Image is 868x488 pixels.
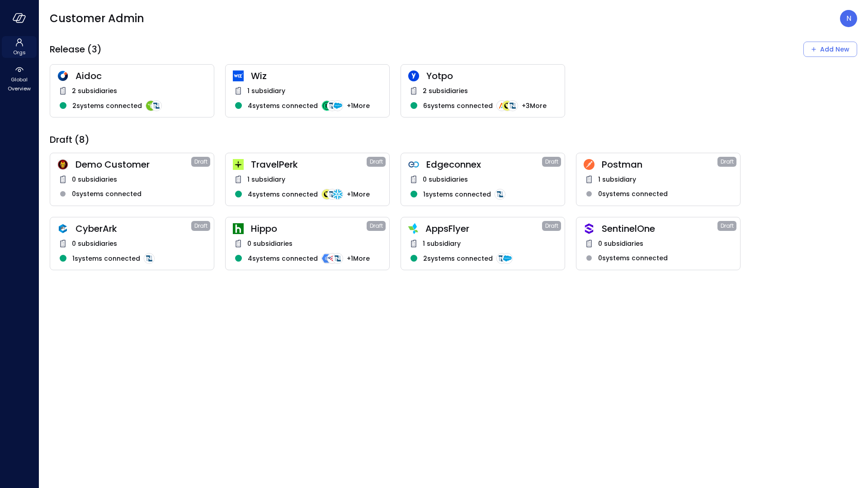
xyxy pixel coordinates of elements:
span: + 1 More [347,253,370,263]
img: integration-logo [502,100,513,111]
span: Yotpo [426,70,557,82]
span: + 3 More [522,101,547,111]
img: integration-logo [146,100,156,111]
span: 2 subsidiaries [72,86,117,96]
span: 0 subsidiaries [598,239,643,249]
span: Draft (8) [50,134,90,145]
img: integration-logo [332,189,343,200]
img: integration-logo [332,100,343,111]
button: Add New [803,42,857,57]
span: Customer Admin [50,11,144,26]
img: ynjrjpaiymlkbkxtflmu [233,223,244,234]
span: 0 systems connected [598,189,668,199]
p: N [846,13,851,24]
span: Draft [370,221,383,230]
div: Add New Organization [803,42,857,57]
span: 2 subsidiaries [423,86,468,96]
img: integration-logo [321,253,332,264]
span: 2 systems connected [72,101,142,111]
span: Aidoc [75,70,207,82]
img: integration-logo [332,253,343,264]
span: 0 subsidiaries [72,174,117,184]
img: integration-logo [495,189,505,200]
img: rosehlgmm5jjurozkspi [408,70,419,81]
img: euz2wel6fvrjeyhjwgr9 [233,159,244,170]
img: integration-logo [151,100,162,111]
img: integration-logo [321,100,332,111]
img: oujisyhxiqy1h0xilnqx [584,223,594,234]
span: 4 systems connected [248,101,318,111]
img: integration-logo [496,100,507,111]
div: Orgs [2,36,37,58]
span: 0 subsidiaries [72,239,117,249]
span: Draft [721,221,734,230]
span: Draft [194,157,208,166]
span: Wiz [251,70,382,82]
div: Global Overview [2,63,37,94]
img: t2hojgg0dluj8wcjhofe [584,159,594,170]
span: Draft [545,221,558,230]
span: + 1 More [347,189,370,199]
span: 4 systems connected [248,253,318,263]
img: integration-logo [327,100,338,111]
span: Draft [545,157,558,166]
img: cfcvbyzhwvtbhao628kj [233,70,244,81]
span: Orgs [13,48,26,57]
img: integration-logo [496,253,507,264]
span: AppsFlyer [425,223,542,235]
span: 1 subsidiary [247,86,285,96]
img: scnakozdowacoarmaydw [57,159,68,170]
img: integration-logo [321,189,332,200]
span: 0 subsidiaries [423,174,468,184]
span: TravelPerk [251,159,367,170]
img: hddnet8eoxqedtuhlo6i [57,70,68,81]
span: 1 subsidiary [423,239,461,249]
img: integration-logo [502,253,513,264]
span: 0 systems connected [72,189,142,199]
span: + 1 More [347,101,370,111]
img: integration-logo [327,189,338,200]
span: Hippo [251,223,367,235]
div: Add New [820,44,849,55]
span: Release (3) [50,43,102,55]
img: a5he5ildahzqx8n3jb8t [57,223,68,234]
img: integration-logo [144,253,155,264]
span: 1 subsidiary [598,174,636,184]
span: Demo Customer [75,159,191,170]
span: Global Overview [5,75,33,93]
span: 0 systems connected [598,253,668,263]
span: SentinelOne [602,223,717,235]
span: 1 systems connected [423,189,491,199]
div: Noy Vadai [840,10,857,27]
img: gkfkl11jtdpupy4uruhy [408,159,419,170]
img: integration-logo [507,100,518,111]
span: Edgeconnex [426,159,542,170]
span: Draft [721,157,734,166]
span: 0 subsidiaries [247,239,292,249]
span: Draft [194,221,208,230]
span: 1 subsidiary [247,174,285,184]
span: Draft [370,157,383,166]
img: integration-logo [327,253,338,264]
span: 4 systems connected [248,189,318,199]
span: 2 systems connected [423,253,493,263]
span: 6 systems connected [423,101,493,111]
span: 1 systems connected [72,253,140,263]
img: zbmm8o9awxf8yv3ehdzf [408,223,418,234]
span: CyberArk [75,223,191,235]
span: Postman [602,159,717,170]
